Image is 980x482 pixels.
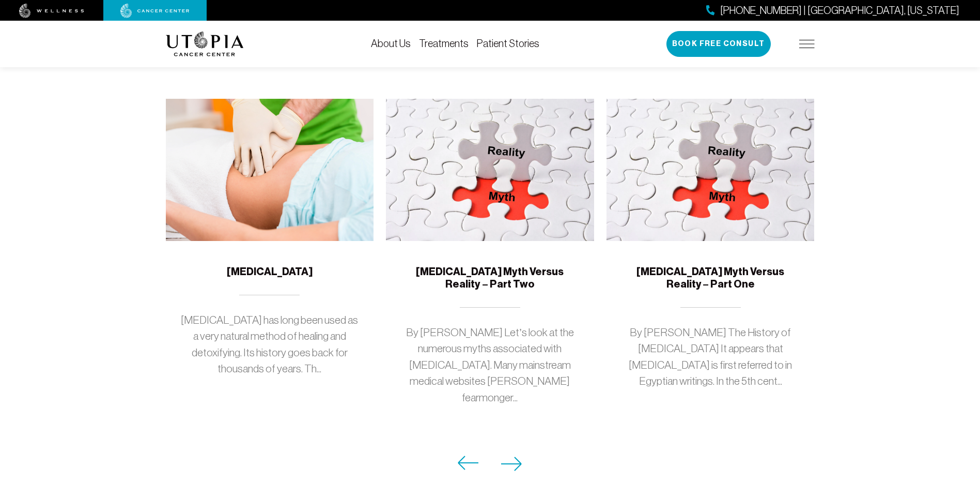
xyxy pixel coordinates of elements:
[166,32,244,56] img: logo
[606,99,815,439] a: Colon Hydrotherapy Myth Versus Reality – Part One[MEDICAL_DATA] Myth Versus Reality – Part OneBy ...
[166,99,374,241] img: Colon Hydrotherapy
[398,324,582,406] p: By [PERSON_NAME] Let’s look at the numerous myths associated with [MEDICAL_DATA]. Many mainstream...
[386,99,594,455] a: Colon Hydrotherapy Myth Versus Reality – Part Two[MEDICAL_DATA] Myth Versus Reality – Part TwoBy ...
[178,312,362,377] p: [MEDICAL_DATA] has long been used as a very natural method of healing and detoxifying. Its histor...
[398,266,582,290] h5: [MEDICAL_DATA] Myth Versus Reality – Part Two
[606,99,815,241] img: Colon Hydrotherapy Myth Versus Reality – Part One
[619,266,802,290] h5: [MEDICAL_DATA] Myth Versus Reality – Part One
[706,3,959,18] a: [PHONE_NUMBER] | [GEOGRAPHIC_DATA], [US_STATE]
[178,266,362,278] h5: [MEDICAL_DATA]
[619,324,802,389] p: By [PERSON_NAME] The History of [MEDICAL_DATA] It appears that [MEDICAL_DATA] is first referred t...
[799,40,815,48] img: icon-hamburger
[720,3,959,18] span: [PHONE_NUMBER] | [GEOGRAPHIC_DATA], [US_STATE]
[666,31,771,57] button: Book Free Consult
[477,38,539,49] a: Patient Stories
[19,4,84,18] img: wellness
[120,4,190,18] img: cancer center
[371,38,411,49] a: About Us
[166,99,374,427] a: Colon Hydrotherapy[MEDICAL_DATA][MEDICAL_DATA] has long been used as a very natural method of hea...
[386,99,594,241] img: Colon Hydrotherapy Myth Versus Reality – Part Two
[419,38,469,49] a: Treatments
